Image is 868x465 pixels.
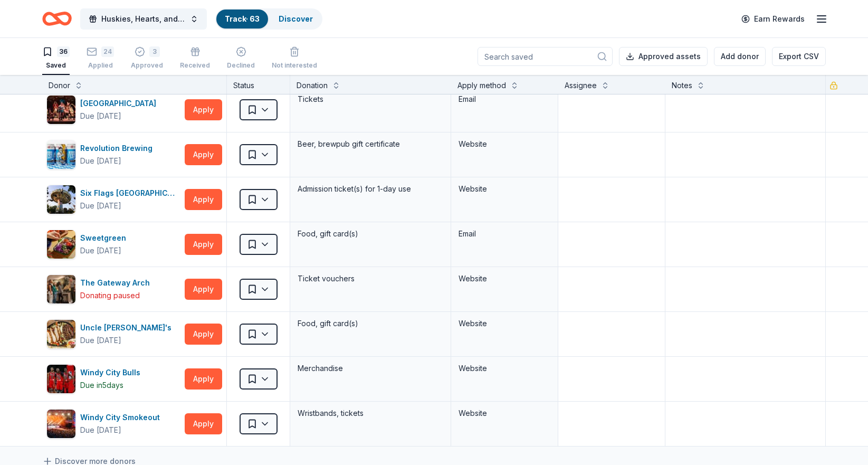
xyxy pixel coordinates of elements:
[80,200,121,212] div: Due [DATE]
[46,319,180,349] button: Image for Uncle Julio'sUncle [PERSON_NAME]'sDue [DATE]
[47,185,75,214] img: Image for Six Flags Great America (Gurnee)
[49,79,70,92] div: Donor
[297,182,444,196] div: Admission ticket(s) for 1-day use
[457,79,506,92] div: Apply method
[714,47,766,66] button: Add donor
[180,42,210,75] button: Received
[459,317,550,330] div: Website
[80,8,207,30] button: Huskies, Hearts, and High Stakes
[672,79,692,92] div: Notes
[47,320,75,348] img: Image for Uncle Julio's
[185,413,222,434] button: Apply
[297,79,328,92] div: Donation
[80,155,121,167] div: Due [DATE]
[279,14,313,23] a: Discover
[46,274,180,304] button: Image for The Gateway ArchThe Gateway ArchDonating paused
[46,140,180,169] button: Image for Revolution BrewingRevolution BrewingDue [DATE]
[80,232,130,244] div: Sweetgreen
[478,47,613,66] input: Search saved
[565,79,597,92] div: Assignee
[80,334,121,347] div: Due [DATE]
[101,13,186,25] span: Huskies, Hearts, and High Stakes
[47,140,75,169] img: Image for Revolution Brewing
[185,279,222,300] button: Apply
[46,364,180,394] button: Image for Windy City BullsWindy City BullsDue in5days
[297,226,444,241] div: Food, gift card(s)
[459,362,550,375] div: Website
[101,46,114,57] div: 24
[42,42,70,75] button: 36Saved
[42,61,70,70] div: Saved
[80,366,145,379] div: Windy City Bulls
[80,379,123,392] div: Due in 5 days
[297,316,444,331] div: Food, gift card(s)
[80,424,121,436] div: Due [DATE]
[227,61,255,70] div: Declined
[80,411,164,424] div: Windy City Smokeout
[87,42,114,75] button: 24Applied
[47,275,75,303] img: Image for The Gateway Arch
[42,6,72,31] a: Home
[47,230,75,259] img: Image for Sweetgreen
[46,185,180,214] button: Image for Six Flags Great America (Gurnee)Six Flags [GEOGRAPHIC_DATA] ([GEOGRAPHIC_DATA])Due [DATE]
[80,142,157,155] div: Revolution Brewing
[46,409,180,439] button: Image for Windy City SmokeoutWindy City SmokeoutDue [DATE]
[47,410,75,438] img: Image for Windy City Smokeout
[459,138,550,150] div: Website
[185,234,222,255] button: Apply
[131,61,163,70] div: Approved
[297,406,444,421] div: Wristbands, tickets
[459,272,550,285] div: Website
[272,42,317,75] button: Not interested
[185,368,222,390] button: Apply
[225,14,260,23] a: Track· 63
[735,10,811,29] a: Earn Rewards
[57,46,70,57] div: 36
[87,61,114,70] div: Applied
[215,8,322,30] button: Track· 63Discover
[459,93,550,106] div: Email
[80,289,140,302] div: Donating paused
[459,183,550,195] div: Website
[297,361,444,376] div: Merchandise
[80,277,154,289] div: The Gateway Arch
[297,92,444,107] div: Tickets
[80,110,121,122] div: Due [DATE]
[227,42,255,75] button: Declined
[772,47,826,66] button: Export CSV
[80,187,180,200] div: Six Flags [GEOGRAPHIC_DATA] ([GEOGRAPHIC_DATA])
[46,230,180,259] button: Image for SweetgreenSweetgreenDue [DATE]
[80,244,121,257] div: Due [DATE]
[619,47,708,66] button: Approved assets
[46,95,180,125] button: Image for Porchlight Music Theatre[GEOGRAPHIC_DATA]Due [DATE]
[80,97,160,110] div: [GEOGRAPHIC_DATA]
[185,99,222,120] button: Apply
[180,61,210,70] div: Received
[80,321,176,334] div: Uncle [PERSON_NAME]'s
[47,96,75,124] img: Image for Porchlight Music Theatre
[459,407,550,420] div: Website
[272,61,317,70] div: Not interested
[47,365,75,393] img: Image for Windy City Bulls
[131,42,163,75] button: 3Approved
[459,227,550,240] div: Email
[297,137,444,151] div: Beer, brewpub gift certificate
[227,75,290,94] div: Status
[185,324,222,345] button: Apply
[185,144,222,165] button: Apply
[297,271,444,286] div: Ticket vouchers
[149,46,160,57] div: 3
[185,189,222,210] button: Apply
